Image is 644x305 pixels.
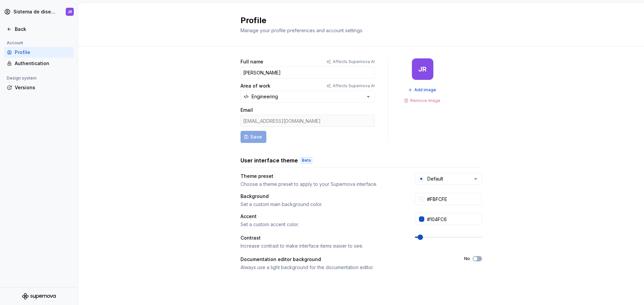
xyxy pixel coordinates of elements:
div: Accent [240,213,403,220]
div: Contrast [240,235,403,241]
div: Always use a light background for the documentation editor. [240,264,452,271]
div: Design system [4,74,39,82]
h2: Profile [240,15,474,26]
label: Email [240,107,253,113]
input: #FFFFFF [424,193,482,205]
div: Background [240,193,403,200]
p: Affects Supernova AI [333,59,375,64]
p: Affects Supernova AI [333,83,375,89]
div: Beta [301,157,312,164]
a: Back [4,24,74,35]
div: Documentation editor background [240,256,452,263]
div: Theme preset [240,173,403,180]
div: Authentication [15,60,71,67]
label: Full name [240,58,263,65]
button: Default [415,173,482,185]
a: Authentication [4,58,74,69]
div: Back [15,26,71,33]
span: Add image [414,87,436,93]
div: Sistema de diseño Iberia [13,8,56,15]
a: Versions [4,82,74,93]
button: Sistema de diseño IberiaJR [1,4,76,19]
div: Engineering [252,93,278,100]
a: Profile [4,47,74,58]
div: JR [418,66,427,72]
div: Default [427,175,443,182]
div: Set a custom main background color. [240,201,403,208]
div: JR [68,9,72,14]
div: Profile [15,49,71,56]
label: Area of work [240,83,270,89]
div: Increase contrast to make interface items easier to see. [240,243,403,249]
label: No [464,256,470,261]
div: Set a custom accent color. [240,221,403,228]
div: Versions [15,84,71,91]
div: Account [4,39,26,47]
div: Choose a theme preset to apply to your Supernova interface. [240,181,403,188]
span: Manage your profile preferences and account settings. [240,28,363,33]
button: Add image [406,85,439,95]
input: #104FC6 [424,213,482,225]
h3: User interface theme [240,156,298,164]
svg: Supernova Logo [22,293,56,300]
